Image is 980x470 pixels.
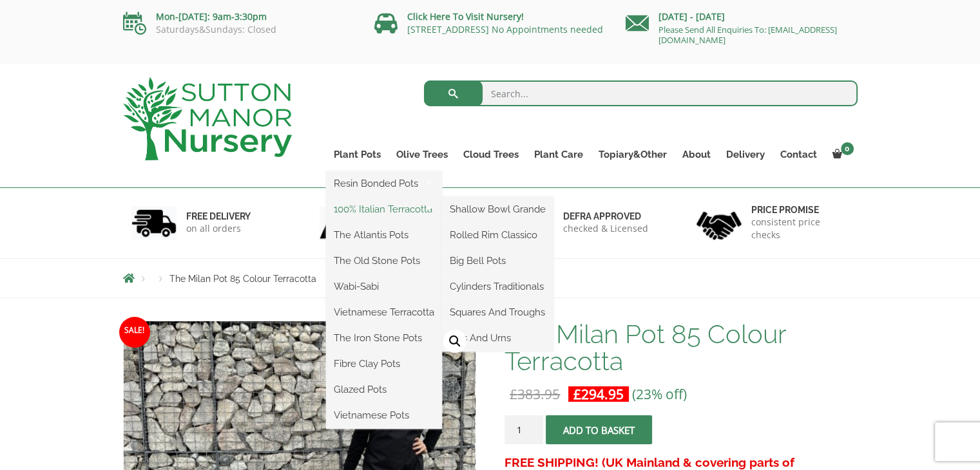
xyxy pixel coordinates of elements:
[504,321,857,375] h1: The Milan Pot 85 Colour Terracotta
[751,216,849,241] p: consistent price checks
[326,328,442,348] a: The Iron Stone Pots
[407,10,524,23] a: Click Here To Visit Nursery!
[504,415,543,444] input: Product quantity
[119,317,150,348] span: Sale!
[442,277,553,296] a: Cylinders Traditionals
[326,174,442,193] a: Resin Bonded Pots
[563,222,648,235] p: checked & Licensed
[326,380,442,399] a: Glazed Pots
[326,303,442,322] a: Vietnamese Terracotta
[326,354,442,373] a: Fibre Clay Pots
[123,24,355,35] p: Saturdays&Sundays: Closed
[751,204,849,216] h6: Price promise
[186,211,251,222] h6: FREE DELIVERY
[632,385,687,403] span: (23% off)
[510,385,560,403] bdi: 383.95
[841,142,854,155] span: 0
[510,385,517,403] span: £
[326,225,442,245] a: The Atlantis Pots
[675,146,718,164] a: About
[123,273,858,283] nav: Breadcrumbs
[326,200,442,219] a: 100% Italian Terracotta
[573,385,581,403] span: £
[718,146,773,164] a: Delivery
[326,146,389,164] a: Plant Pots
[697,203,742,243] img: 4.jpg
[626,9,858,24] p: [DATE] - [DATE]
[825,146,858,164] a: 0
[773,146,825,164] a: Contact
[169,274,316,284] span: The Milan Pot 85 Colour Terracotta
[526,146,591,164] a: Plant Care
[442,328,553,348] a: Jars And Urns
[442,225,553,245] a: Rolled Rim Classico
[407,23,603,35] a: [STREET_ADDRESS] No Appointments needed
[573,385,624,403] bdi: 294.95
[456,146,526,164] a: Cloud Trees
[389,146,456,164] a: Olive Trees
[442,303,553,322] a: Squares And Troughs
[424,80,858,106] input: Search...
[326,277,442,296] a: Wabi-Sabi
[326,406,442,425] a: Vietnamese Pots
[591,146,675,164] a: Topiary&Other
[123,9,355,24] p: Mon-[DATE]: 9am-3:30pm
[658,24,837,46] a: Please Send All Enquiries To: [EMAIL_ADDRESS][DOMAIN_NAME]
[563,211,648,222] h6: Defra approved
[442,200,553,219] a: Shallow Bowl Grande
[186,222,251,235] p: on all orders
[442,251,553,270] a: Big Bell Pots
[320,207,365,240] img: 2.jpg
[131,207,177,240] img: 1.jpg
[326,251,442,270] a: The Old Stone Pots
[123,77,292,160] img: logo
[546,415,652,444] button: Add to basket
[443,330,466,353] a: View full-screen image gallery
